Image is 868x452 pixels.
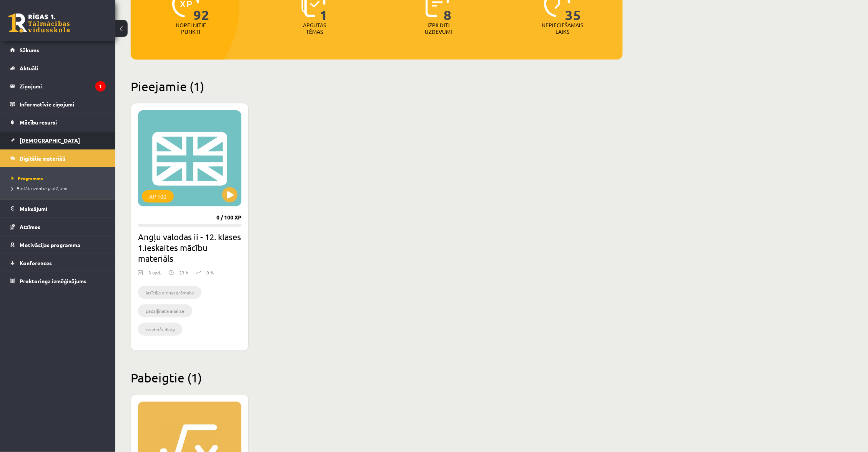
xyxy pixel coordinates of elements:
span: Mācību resursi [20,119,57,126]
a: Aktuāli [10,59,106,77]
span: Biežāk uzdotie jautājumi [12,185,67,191]
p: Izpildīti uzdevumi [424,22,454,35]
span: Programma [12,175,43,181]
legend: Maksājumi [20,200,106,218]
a: [DEMOGRAPHIC_DATA] [10,131,106,149]
p: Nopelnītie punkti [176,22,206,35]
li: padziļināta analīze [138,304,192,317]
span: Atzīmes [20,223,40,230]
span: Konferences [20,259,52,266]
a: Rīgas 1. Tālmācības vidusskola [8,13,70,33]
i: 1 [95,81,106,91]
a: Maksājumi [10,200,106,218]
a: Informatīvie ziņojumi [10,95,106,113]
legend: Informatīvie ziņojumi [20,95,106,113]
div: XP 100 [142,190,174,203]
a: Proktoringa izmēģinājums [10,272,106,290]
span: Aktuāli [20,65,38,71]
span: [DEMOGRAPHIC_DATA] [20,137,80,144]
li: lasītāja dienasgrāmata [138,286,201,299]
h2: Angļu valodas ii - 12. klases 1.ieskaites mācību materiāls [138,231,241,264]
p: Apgūtās tēmas [300,22,330,35]
h2: Pabeigtie (1) [131,370,623,385]
p: 23 h [179,269,188,276]
a: Programma [12,175,108,182]
a: Mācību resursi [10,113,106,131]
legend: Ziņojumi [20,77,106,95]
span: Motivācijas programma [20,241,80,248]
a: Biežāk uzdotie jautājumi [12,185,108,192]
a: Motivācijas programma [10,236,106,254]
a: Digitālie materiāli [10,150,106,167]
span: Digitālie materiāli [20,155,65,162]
a: Atzīmes [10,218,106,236]
p: Nepieciešamais laiks [542,22,584,35]
h2: Pieejamie (1) [131,79,623,94]
p: 0 % [206,269,214,276]
span: Proktoringa izmēģinājums [20,278,86,284]
a: Sākums [10,41,106,59]
span: Sākums [20,47,39,53]
li: reader’s diary [138,323,182,336]
a: Konferences [10,254,106,272]
a: Ziņojumi1 [10,77,106,95]
div: 3 uzd. [148,269,161,281]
